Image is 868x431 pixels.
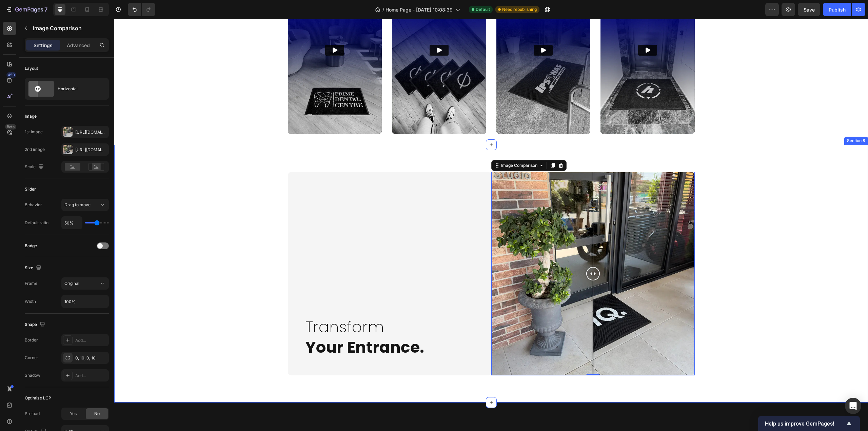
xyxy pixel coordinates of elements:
[25,411,40,417] div: Preload
[502,6,537,13] span: Need republishing
[25,146,45,153] div: 2nd image
[382,6,384,13] span: /
[67,42,90,49] p: Advanced
[845,398,861,414] div: Open Intercom Messenger
[61,199,109,211] button: Drag to move
[5,124,16,130] div: Beta
[25,280,37,287] div: Frame
[34,42,53,49] p: Settings
[25,395,51,401] div: Optimize LCP
[128,3,155,16] div: Undo/Redo
[25,320,46,329] div: Shape
[94,411,100,417] span: No
[25,129,43,135] div: 1st image
[61,277,109,290] button: Original
[386,6,453,13] span: Home Page - [DATE] 10:08:39
[25,162,45,172] div: Scale
[64,202,91,207] span: Drag to move
[386,143,425,150] div: Image Comparison
[25,337,38,343] div: Border
[765,419,853,428] button: Show survey - Help us improve GemPages!
[44,5,47,14] p: 7
[25,65,38,72] div: Layout
[798,3,820,16] button: Save
[62,217,82,229] input: Auto
[25,372,40,378] div: Shadow
[33,24,106,32] p: Image Comparison
[6,72,16,78] div: 450
[765,420,845,427] span: Help us improve GemPages!
[58,81,99,97] div: Horizontal
[25,186,36,192] div: Slider
[211,26,230,37] button: Play
[804,7,815,13] span: Save
[419,26,438,37] button: Play
[62,295,108,308] input: Auto
[25,298,36,305] div: Width
[75,129,107,135] div: [URL][DOMAIN_NAME]
[75,147,107,153] div: [URL][DOMAIN_NAME]
[315,26,334,37] button: Play
[476,6,490,13] span: Default
[75,373,107,379] div: Add...
[191,297,372,339] h2: Transform
[75,337,107,344] div: Add...
[75,355,107,361] div: 0, 10, 0, 10
[191,317,310,339] strong: Your Entrance.
[25,263,43,273] div: Size
[823,3,851,16] button: Publish
[25,243,37,249] div: Badge
[25,113,37,119] div: Image
[114,19,868,431] iframe: Design area
[524,26,543,37] button: Play
[25,202,42,208] div: Behavior
[25,220,48,226] div: Default ratio
[25,355,38,361] div: Corner
[731,119,752,125] div: Section 8
[64,281,79,286] span: Original
[70,411,77,417] span: Yes
[829,6,846,13] div: Publish
[3,3,51,16] button: 7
